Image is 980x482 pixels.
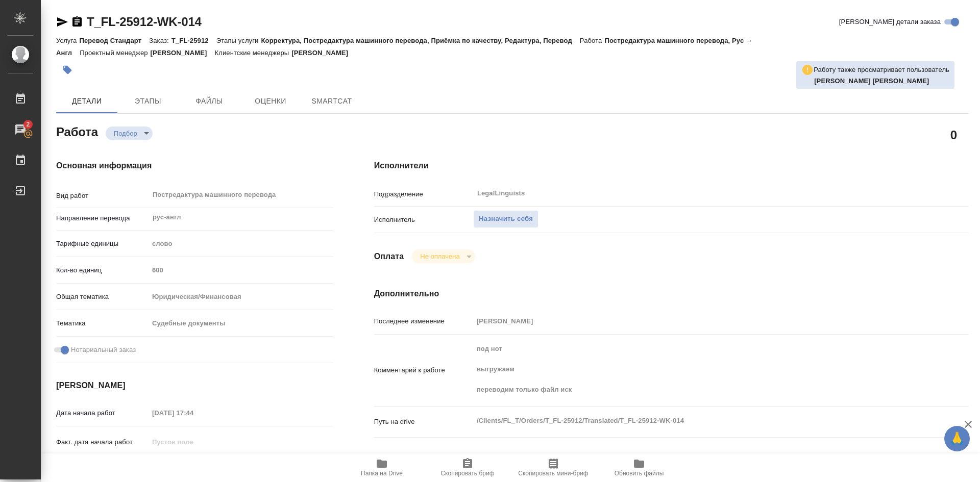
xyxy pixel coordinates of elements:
a: T_FL-25912-WK-014 [87,15,202,29]
button: Скопировать мини-бриф [510,453,596,482]
span: Этапы [124,95,173,108]
b: [PERSON_NAME] [PERSON_NAME] [814,77,929,85]
p: [PERSON_NAME] [291,49,356,57]
p: Этапы услуги [216,37,261,44]
div: Подбор [106,126,153,140]
a: 2 [3,117,38,142]
span: Нотариальный заказ [71,345,136,355]
button: Назначить себя [473,210,538,228]
span: Папка на Drive [361,470,403,477]
div: Юридическая/Финансовая [149,288,333,306]
span: Детали [62,95,111,108]
div: слово [149,235,333,252]
span: Оценки [246,95,295,108]
p: Исполнитель [374,215,473,225]
p: Клиентские менеджеры [215,49,292,57]
div: Подбор [412,249,475,263]
h4: [PERSON_NAME] [56,379,333,392]
p: Дата начала работ [56,408,149,418]
button: Не оплачена [417,252,462,261]
p: Факт. дата начала работ [56,437,149,447]
p: T_FL-25912 [171,37,216,44]
p: Направление перевода [56,213,149,223]
h4: Дополнительно [374,288,969,300]
p: Заказ: [149,37,171,44]
p: Работу также просматривает пользователь [814,65,949,75]
p: Зоря Татьяна [814,76,949,86]
span: Обновить файлы [615,470,664,477]
p: Тарифные единицы [56,239,149,249]
button: Скопировать ссылку [71,16,83,28]
button: Папка на Drive [339,453,425,482]
p: Кол-во единиц [56,265,149,275]
h2: 0 [950,126,957,143]
span: 🙏 [948,428,966,449]
p: [PERSON_NAME] [151,49,215,57]
button: Обновить файлы [596,453,682,482]
span: SmartCat [307,95,356,108]
p: Перевод Стандарт [79,37,149,44]
textarea: под нот выгружаем переводим только файл иск [473,340,919,398]
span: 2 [20,119,36,130]
button: Подбор [111,129,140,138]
span: Назначить себя [479,213,533,225]
h4: Исполнители [374,160,969,172]
p: Последнее изменение [374,316,473,326]
p: Работа [580,37,605,44]
p: Услуга [56,37,79,44]
span: Скопировать мини-бриф [518,470,588,477]
span: Скопировать бриф [440,470,494,477]
input: Пустое поле [473,314,919,328]
input: Пустое поле [149,263,333,277]
p: Проектный менеджер [80,49,150,57]
p: Корректура, Постредактура машинного перевода, Приёмка по качеству, Редактура, Перевод [261,37,579,44]
input: Пустое поле [149,435,238,449]
span: [PERSON_NAME] детали заказа [839,17,941,27]
button: 🙏 [944,426,970,451]
p: Комментарий к работе [374,365,473,375]
p: Тематика [56,318,149,328]
span: Файлы [185,95,234,108]
p: Путь на drive [374,417,473,427]
p: Вид работ [56,191,149,201]
button: Добавить тэг [56,59,79,81]
textarea: /Clients/FL_T/Orders/T_FL-25912/Translated/T_FL-25912-WK-014 [473,412,919,429]
button: Скопировать ссылку для ЯМессенджера [56,16,68,28]
h4: Оплата [374,250,404,263]
p: Подразделение [374,189,473,199]
input: Пустое поле [149,405,238,420]
h2: Работа [56,122,98,140]
p: Общая тематика [56,292,149,302]
div: Судебные документы [149,315,333,332]
h4: Основная информация [56,160,333,172]
button: Скопировать бриф [425,453,510,482]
